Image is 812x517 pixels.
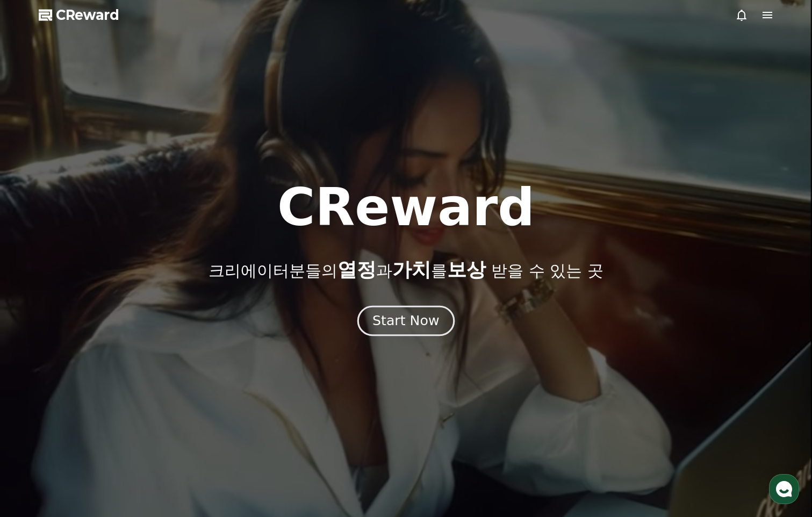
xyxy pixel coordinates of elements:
[392,258,431,281] span: 가치
[34,357,40,365] span: 홈
[337,258,376,281] span: 열정
[360,317,452,327] a: Start Now
[39,6,119,24] a: CReward
[277,182,535,233] h1: CReward
[98,357,111,366] span: 대화
[166,357,179,365] span: 설정
[447,258,486,281] span: 보상
[56,6,119,24] span: CReward
[357,306,455,336] button: Start Now
[209,259,603,281] p: 크리에이터분들의 과 를 받을 수 있는 곳
[372,312,439,330] div: Start Now
[139,341,206,368] a: 설정
[71,341,139,368] a: 대화
[3,341,71,368] a: 홈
